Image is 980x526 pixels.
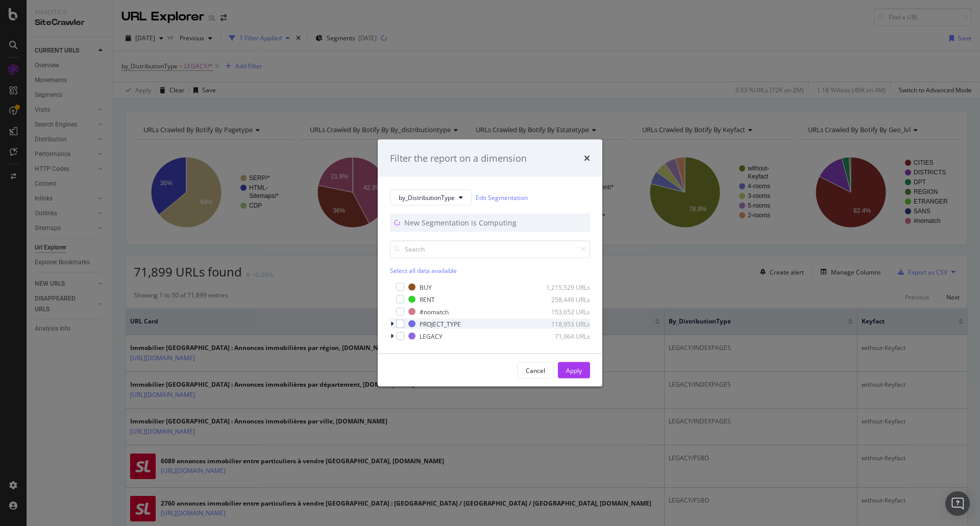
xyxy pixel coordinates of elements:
div: Open Intercom Messenger [945,491,970,516]
div: 118,953 URLs [540,319,590,328]
span: by_DistributionType [399,193,455,202]
div: Filter the report on a dimension [390,152,527,165]
div: RENT [420,295,435,304]
button: Apply [558,362,590,379]
input: Search [390,240,590,258]
div: LEGACY [420,332,443,340]
div: 1,215,529 URLs [540,283,590,291]
div: Apply [566,366,582,374]
button: by_DistributionType [390,189,472,206]
div: New Segmentation is Computing [404,218,519,228]
button: Cancel [517,362,554,379]
div: 71,964 URLs [540,332,590,340]
div: Select all data available [390,266,590,275]
div: 258,449 URLs [540,295,590,304]
a: Edit Segmentation [476,192,528,203]
div: Cancel [526,366,545,374]
div: #nomatch [420,307,449,316]
div: 153,652 URLs [540,307,590,316]
div: modal [378,139,602,387]
div: PROJECT_TYPE [420,319,461,328]
div: times [584,152,590,165]
div: BUY [420,283,432,291]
